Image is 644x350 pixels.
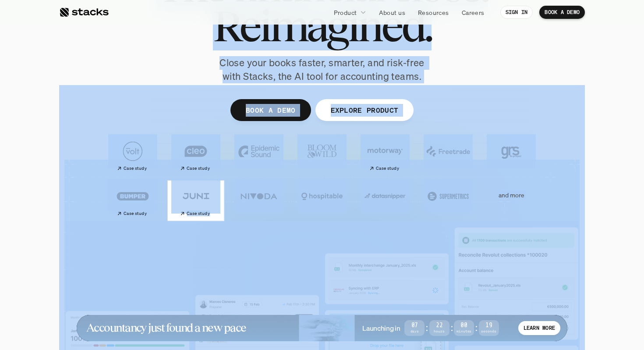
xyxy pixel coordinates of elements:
[484,192,538,199] p: and more
[449,323,454,333] strong: :
[376,166,399,171] h2: Case study
[379,8,405,17] p: About us
[106,182,160,220] a: Case study
[212,56,432,83] p: Close your books faster, smarter, and risk-free with Stacks, the AI tool for accounting teams.
[539,6,585,19] a: BOOK A DEMO
[545,9,580,15] p: BOOK A DEMO
[479,330,499,333] span: Seconds
[506,9,528,15] p: SIGN IN
[429,323,449,328] span: 22
[334,8,357,17] p: Product
[230,99,311,121] a: BOOK A DEMO
[86,323,246,333] h1: Accountancy just found a new pace
[315,99,414,121] a: EXPLORE PRODUCT
[169,137,223,175] a: Case study
[330,104,398,116] p: EXPLORE PRODUCT
[404,323,425,328] span: 07
[187,166,210,171] h2: Case study
[169,182,223,220] a: Case study
[404,330,425,333] span: Days
[462,8,485,17] p: Careers
[413,4,454,20] a: Resources
[358,137,412,175] a: Case study
[124,211,147,216] h2: Case study
[454,330,474,333] span: Minutes
[374,4,410,20] a: About us
[425,323,429,333] strong: :
[362,323,400,333] h4: Launching in
[479,323,499,328] span: 19
[418,8,449,17] p: Resources
[103,203,142,209] a: Privacy Policy
[454,323,474,328] span: 00
[106,137,160,175] a: Case study
[77,315,567,341] a: Accountancy just found a new paceLaunching in07Days:22Hours:00Minutes:19SecondsLEARN MORE
[124,166,147,171] h2: Case study
[213,6,432,46] span: Reimagined.
[456,4,490,20] a: Careers
[429,330,449,333] span: Hours
[524,325,555,331] p: LEARN MORE
[500,6,533,19] a: SIGN IN
[474,323,478,333] strong: :
[187,211,210,216] h2: Case study
[246,104,296,116] p: BOOK A DEMO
